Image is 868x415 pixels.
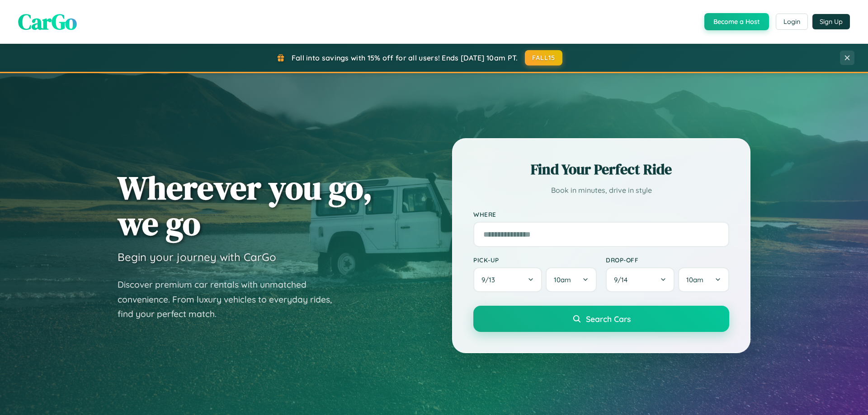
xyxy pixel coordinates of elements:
[473,306,729,332] button: Search Cars
[614,275,632,284] span: 9 / 14
[473,267,542,292] button: 9/13
[812,14,850,29] button: Sign Up
[704,13,769,30] button: Become a Host
[606,256,729,264] label: Drop-off
[554,275,571,284] span: 10am
[118,170,373,241] h1: Wherever you go, we go
[118,250,276,264] h3: Begin your journey with CarGo
[525,50,563,65] button: FALL15
[678,267,729,292] button: 10am
[473,256,597,264] label: Pick-up
[18,7,77,37] span: CarGo
[586,314,631,324] span: Search Cars
[473,210,729,218] label: Where
[481,275,500,284] span: 9 / 13
[776,14,808,30] button: Login
[118,277,344,322] p: Discover premium car rentals with unmatched convenience. From luxury vehicles to everyday rides, ...
[473,159,729,179] h2: Find Your Perfect Ride
[546,267,597,292] button: 10am
[292,53,518,62] span: Fall into savings with 15% off for all users! Ends [DATE] 10am PT.
[473,184,729,197] p: Book in minutes, drive in style
[686,275,703,284] span: 10am
[606,267,675,292] button: 9/14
